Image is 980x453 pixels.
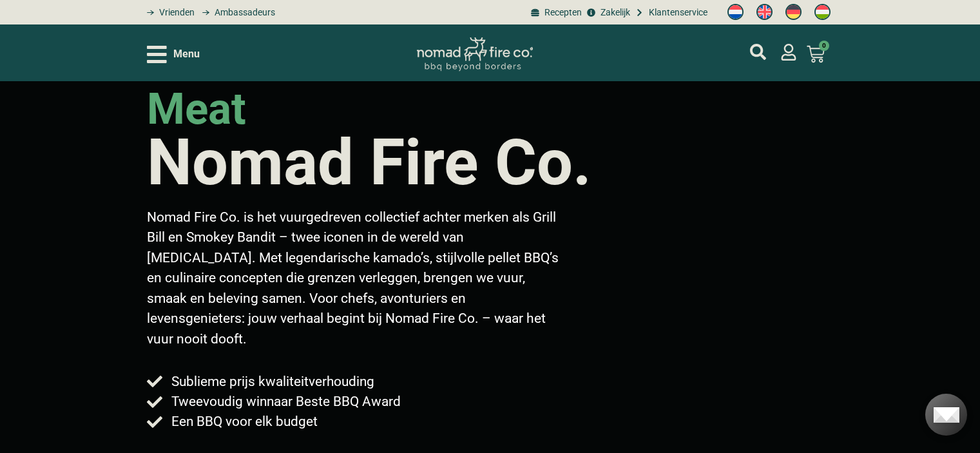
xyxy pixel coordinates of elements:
[147,207,566,350] p: Nomad Fire Co. is het vuurgedreven collectief achter merken als Grill Bill en Smokey Bandit – twe...
[168,412,318,432] span: Een BBQ voor elk budget
[791,37,840,71] a: 0
[147,43,200,66] div: Open/Close Menu
[156,6,195,19] span: Vrienden
[633,6,707,19] a: grill bill klantenservice
[147,131,591,195] h1: Nomad Fire Co.
[727,4,744,20] img: Nederlands
[756,4,773,20] img: Engels
[168,372,374,392] span: Sublieme prijs kwaliteitverhouding
[585,6,630,19] a: grill bill zakeljk
[785,4,802,20] img: Duits
[147,88,246,131] h2: meat
[142,6,195,19] a: grill bill vrienden
[808,1,837,24] a: Switch to Hongaars
[750,44,766,60] a: mijn account
[173,46,200,62] span: Menu
[198,6,275,19] a: grill bill ambassadors
[780,44,797,61] a: mijn account
[779,1,808,24] a: Switch to Duits
[750,1,779,24] a: Switch to Engels
[541,6,582,19] span: Recepten
[814,4,831,20] img: Hongaars
[529,6,582,19] a: BBQ recepten
[819,41,829,51] span: 0
[646,6,707,19] span: Klantenservice
[597,6,630,19] span: Zakelijk
[168,392,401,412] span: Tweevoudig winnaar Beste BBQ Award
[417,37,533,72] img: Nomad Logo
[211,6,275,19] span: Ambassadeurs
